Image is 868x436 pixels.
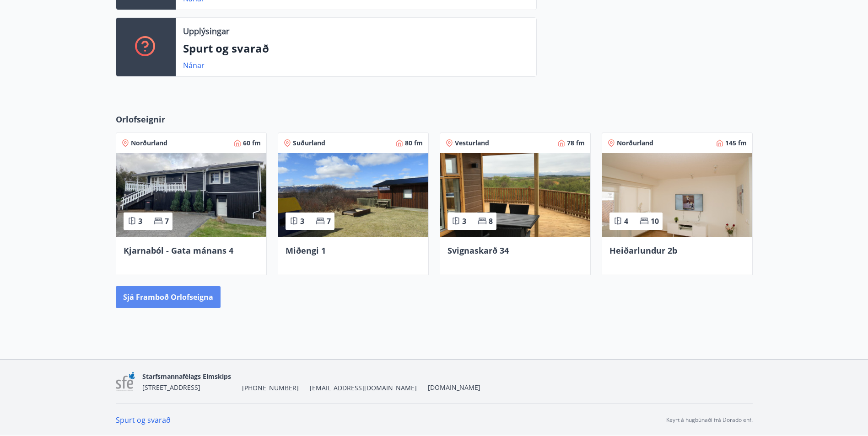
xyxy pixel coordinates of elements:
[116,415,171,425] a: Spurt og svarað
[116,113,165,125] span: Orlofseignir
[602,153,752,237] img: Paella dish
[131,138,167,148] span: Norðurland
[428,383,480,392] a: [DOMAIN_NAME]
[183,41,529,56] p: Spurt og svarað
[116,286,221,308] button: Sjá framboð orlofseigna
[462,216,466,226] span: 3
[293,138,325,148] span: Suðurland
[278,153,428,237] img: Paella dish
[624,216,628,226] span: 4
[609,245,677,256] span: Heiðarlundur 2b
[447,245,509,256] span: Svignaskarð 34
[116,153,266,237] img: Paella dish
[725,138,747,148] span: 145 fm
[489,216,493,226] span: 8
[124,245,233,256] span: Kjarnaból - Gata mánans 4
[300,216,304,226] span: 3
[310,383,417,393] span: [EMAIL_ADDRESS][DOMAIN_NAME]
[567,138,585,148] span: 78 fm
[142,383,200,392] span: [STREET_ADDRESS]
[183,25,229,37] p: Upplýsingar
[405,138,423,148] span: 80 fm
[286,245,326,256] span: Miðengi 1
[116,372,135,392] img: 7sa1LslLnpN6OqSLT7MqncsxYNiZGdZT4Qcjshc2.png
[327,216,331,226] span: 7
[138,216,142,226] span: 3
[651,216,659,226] span: 10
[455,138,489,148] span: Vesturland
[617,138,653,148] span: Norðurland
[183,60,205,70] a: Nánar
[242,383,299,393] span: [PHONE_NUMBER]
[142,372,231,381] span: Starfsmannafélags Eimskips
[666,416,753,424] p: Keyrt á hugbúnaði frá Dorado ehf.
[165,216,169,226] span: 7
[243,138,261,148] span: 60 fm
[440,153,590,237] img: Paella dish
